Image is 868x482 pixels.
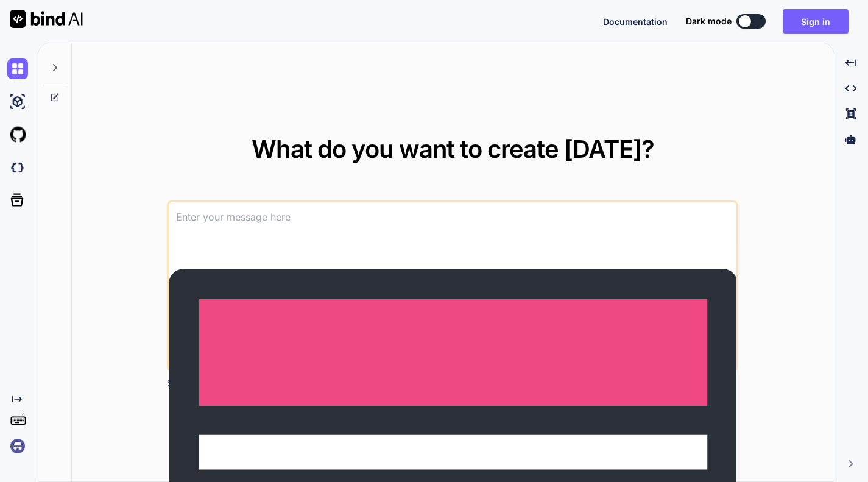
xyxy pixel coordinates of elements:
button: Sign in [783,9,849,34]
img: Bind AI [10,10,83,28]
img: darkCloudIdeIcon [7,157,28,178]
img: signin [7,436,28,456]
img: ai-studio [7,91,28,112]
img: chat [7,58,28,79]
span: What do you want to create [DATE]? [252,134,654,164]
span: Dark mode [686,15,732,27]
img: githubLight [7,124,28,145]
button: Documentation [603,15,668,28]
span: Documentation [603,16,668,27]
